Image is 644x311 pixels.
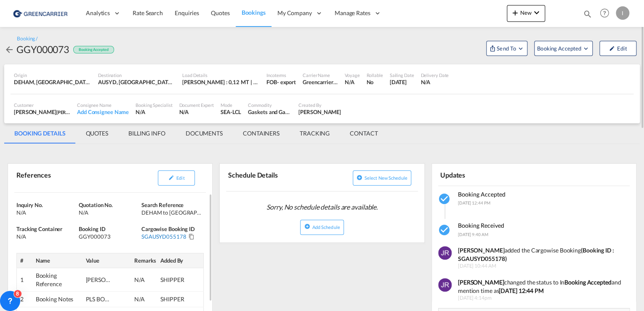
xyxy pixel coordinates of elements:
div: - export [277,78,296,86]
b: [DATE] 12:44 PM [499,287,544,294]
span: Select new schedule [365,175,407,181]
div: N/A [79,209,139,216]
td: 2 [17,292,32,307]
div: Schedule Details [226,167,320,188]
span: Edit [176,175,184,181]
div: N/A [179,108,214,116]
div: KNAUF [85,276,111,284]
span: [DATE] 10:44 AM [458,263,625,270]
td: SHIPPER [157,292,204,307]
span: Enquiries [175,9,199,16]
div: N/A [16,233,77,240]
div: changed the status to In and mention time as [458,278,625,295]
span: Manage Rates [335,9,370,17]
md-pagination-wrapper: Use the left and right arrow keys to navigate between tabs [4,123,388,144]
md-icon: icon-plus-circle [304,223,310,229]
div: icon-magnify [583,9,592,22]
button: icon-pencilEdit [158,170,195,186]
div: N/A [420,78,449,86]
md-icon: icon-plus 400-fg [510,8,520,18]
th: Added By [157,253,204,268]
td: Booking Reference [32,268,82,292]
span: Tracking Container [16,226,62,232]
div: Load Details [182,72,260,78]
span: My Company [277,9,312,17]
th: Remarks [131,253,157,268]
md-icon: Click to Copy [189,234,194,239]
span: Booking Received [458,222,504,229]
span: Inquiry No. [16,202,43,208]
span: Rate Search [133,9,163,16]
button: icon-plus 400-fgNewicon-chevron-down [507,5,545,22]
md-icon: icon-arrow-left [4,45,14,55]
th: Name [32,253,82,268]
div: I [616,6,629,20]
div: Mode [221,102,241,108]
div: Myra Kraushaar [298,108,341,116]
b: [PERSON_NAME] [458,279,504,286]
img: 3fD03wAAAAGSURBVAMA3h58ecwC1NwAAAAASUVORK5CYII= [438,246,452,260]
span: Quotation No. [79,202,113,208]
div: Carrier Name [303,72,338,78]
span: Booking Accepted [537,44,582,53]
div: No [366,78,383,86]
md-tab-item: DOCUMENTS [176,123,233,144]
button: Open demo menu [534,41,593,56]
span: [DATE] 9:40 AM [458,232,488,237]
div: N/A [16,209,77,216]
img: 3fD03wAAAAGSURBVAMA3h58ecwC1NwAAAAASUVORK5CYII= [438,278,452,292]
span: Search Reference [141,202,184,208]
md-icon: icon-plus-circle [357,175,362,181]
strong: (Booking ID : SGAUSYD055178) [458,247,614,262]
md-tab-item: CONTACT [340,123,388,144]
td: SHIPPER [157,268,204,292]
button: Open demo menu [486,41,527,56]
div: Commodity [248,102,292,108]
span: Cargowise Booking ID [141,226,195,232]
div: Destination [98,72,176,78]
md-icon: icon-chevron-down [532,8,542,18]
span: Booking Accepted [458,191,506,198]
md-icon: icon-checkbox-marked-circle [438,192,452,206]
md-tab-item: QUOTES [76,123,118,144]
div: Customer [14,102,70,108]
div: AUSYD, Sydney, Australia, Oceania, Oceania [98,78,176,86]
div: N/A [345,78,359,86]
div: Help [597,6,616,21]
div: [PERSON_NAME] [14,108,70,116]
strong: [PERSON_NAME] [458,247,505,254]
div: Greencarrier Consolidators [303,78,338,86]
td: 1 [17,268,32,292]
img: 1378a7308afe11ef83610d9e779c6b34.png [13,4,69,23]
span: [DATE] 4:14pm [458,295,625,302]
div: Delivery Date [420,72,449,78]
md-tab-item: CONTAINERS [233,123,290,144]
md-icon: icon-pencil [168,175,174,181]
span: Booking ID [79,226,105,232]
div: Origin [14,72,91,78]
div: icon-arrow-left [4,43,16,56]
div: Gaskets and Gasket Material, Automotive [248,108,292,116]
span: Send To [496,44,517,53]
div: 27 Aug 2025 [390,78,414,86]
span: [PERSON_NAME] AIR + SEA GMBH [GEOGRAPHIC_DATA] [56,109,173,115]
md-tab-item: BILLING INFO [118,123,176,144]
div: Sailing Date [390,72,414,78]
div: DEHAM, Hamburg, Germany, Western Europe, Europe [14,78,91,86]
button: icon-plus-circleAdd Schedule [300,220,343,235]
div: Created By [298,102,341,108]
div: Booking Specialist [136,102,172,108]
th: Value [82,253,131,268]
span: Sorry, No schedule details are available. [263,199,381,215]
div: DEHAM to AUSYD/ 27 August, 2025 [141,209,202,216]
button: icon-plus-circleSelect new schedule [353,170,411,186]
div: Add Consignee Name [77,108,129,116]
md-icon: icon-magnify [583,9,592,19]
div: SEA-LCL [221,108,241,116]
md-icon: icon-checkbox-marked-circle [438,223,452,237]
span: [DATE] 12:44 PM [458,200,490,205]
span: Add Schedule [312,224,340,230]
div: Booking Accepted [73,46,114,54]
th: # [17,253,32,268]
div: SGAUSYD055178 [141,233,186,240]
